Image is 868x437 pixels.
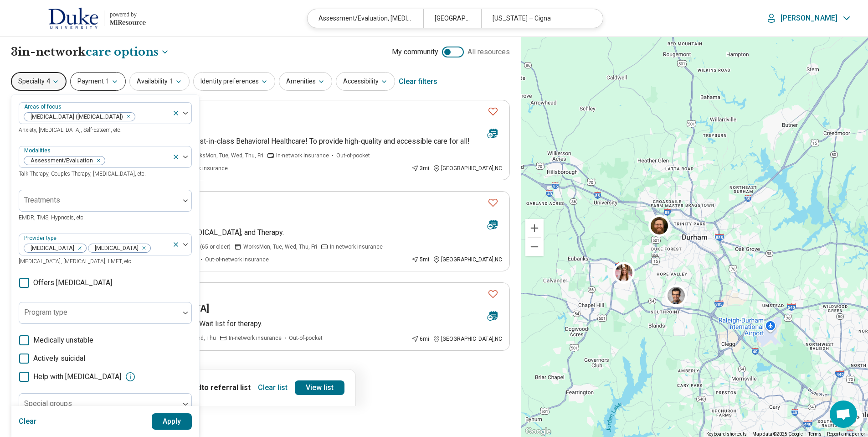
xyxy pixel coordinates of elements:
a: Terms (opens in new tab) [808,432,822,437]
button: Clear list [254,380,291,395]
p: 4 added [176,382,251,393]
span: EMDR, TMS, Hypnosis, etc. [19,214,85,221]
button: Clear [19,413,37,430]
div: 6 mi [411,335,429,343]
div: Clear filters [399,71,437,93]
div: [GEOGRAPHIC_DATA], [GEOGRAPHIC_DATA] [423,9,481,28]
a: Duke Universitypowered by [15,7,146,29]
span: All resources [467,47,510,57]
span: Out-of-pocket [289,334,323,342]
span: [MEDICAL_DATA], [MEDICAL_DATA], LMFT, etc. [19,258,133,265]
label: Program type [24,308,67,317]
div: 5 mi [411,255,429,264]
span: 1 [169,77,173,86]
span: Medically unstable [33,335,93,346]
span: Assessment/Evaluation [24,156,96,165]
button: Amenities [279,72,332,91]
span: In-network insurance [229,334,282,342]
span: In-network insurance [276,151,329,160]
span: [MEDICAL_DATA] [88,244,141,253]
button: Apply [152,413,192,430]
img: Duke University [48,7,98,29]
div: Assessment/Evaluation, [MEDICAL_DATA] ([MEDICAL_DATA]), [MEDICAL_DATA], [MEDICAL_DATA] [308,9,423,28]
label: Treatments [24,196,60,204]
button: Zoom in [525,219,544,237]
p: Expertise in [MEDICAL_DATA] Diagnostics; [MEDICAL_DATA]; and Therapy. [46,227,502,238]
button: Favorite [484,285,502,303]
div: 3 mi [411,164,429,172]
button: Specialty4 [11,72,67,91]
p: Animo Sano Psychiatry strives to provide the best-in-class Behavioral Healthcare! To provide high... [46,136,502,147]
span: Offers [MEDICAL_DATA] [33,277,112,288]
div: [GEOGRAPHIC_DATA] , NC [433,255,502,264]
span: [MEDICAL_DATA] ([MEDICAL_DATA]) [24,113,126,121]
p: [PERSON_NAME] [781,14,837,23]
span: Out-of-pocket [336,151,370,160]
button: Identity preferences [193,72,275,91]
span: Out-of-network insurance [205,255,269,264]
button: Favorite [484,102,502,121]
span: My community [392,47,438,57]
span: [MEDICAL_DATA] [24,244,77,253]
label: Areas of focus [24,104,63,110]
div: [GEOGRAPHIC_DATA] , NC [433,164,502,172]
div: Open chat [830,401,857,428]
button: Zoom out [525,238,544,256]
p: *Only accepting new testing clients at this time. Wait list for therapy. [46,318,502,329]
span: Works Mon, Tue, Wed, Thu, Fri [190,151,263,160]
span: Actively suicidal [33,353,85,364]
button: Availability1 [129,72,190,91]
span: Map data ©2025 Google [752,432,803,437]
button: Favorite [484,193,502,212]
label: Modalities [24,147,52,154]
span: 1 [106,77,109,86]
div: [GEOGRAPHIC_DATA] , NC [433,335,502,343]
div: [US_STATE] – Cigna [481,9,597,28]
span: care options [86,44,159,60]
span: Anxiety, [MEDICAL_DATA], Self-Esteem, etc. [19,127,122,133]
span: Help with [MEDICAL_DATA] [33,371,121,382]
a: View list [295,380,344,395]
div: powered by [110,10,146,19]
a: Report a map error [827,432,865,437]
button: Payment1 [70,72,126,91]
button: Accessibility [336,72,395,91]
label: Provider type [24,235,58,241]
label: Special groups [24,399,72,408]
span: to referral list [201,383,251,392]
span: Works Mon, Tue, Wed, Thu, Fri [243,243,317,251]
span: Talk Therapy, Couples Therapy, [MEDICAL_DATA], etc. [19,171,146,177]
span: 4 [46,77,50,86]
h1: 3 in-network [11,44,169,60]
button: Care options [86,44,169,60]
span: In-network insurance [330,243,383,251]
